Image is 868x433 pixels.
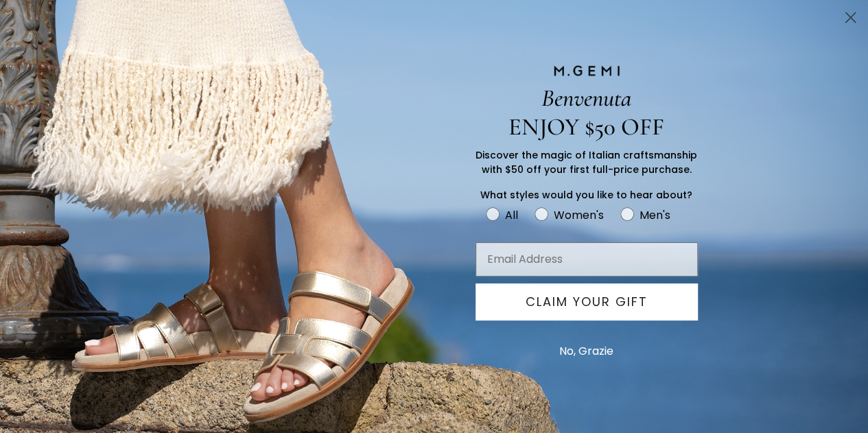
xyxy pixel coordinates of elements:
img: M.GEMI [552,65,621,77]
span: What styles would you like to hear about? [480,188,692,202]
span: Discover the magic of Italian craftsmanship with $50 off your first full-price purchase. [476,148,697,176]
input: Email Address [476,242,698,277]
div: All [505,207,518,224]
div: Men's [640,207,670,224]
button: Close dialog [838,5,863,30]
span: ENJOY $50 OFF [508,113,664,141]
div: Women's [554,207,604,224]
span: Benvenuta [541,84,631,113]
button: CLAIM YOUR GIFT [476,283,698,320]
button: No, Grazie [552,334,620,368]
